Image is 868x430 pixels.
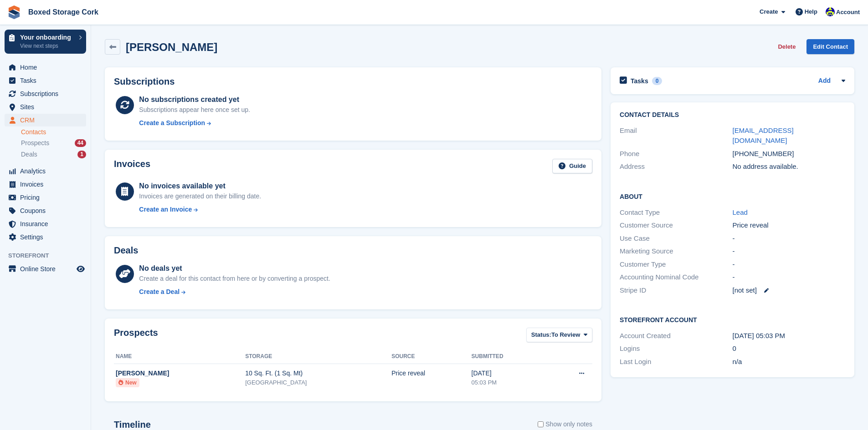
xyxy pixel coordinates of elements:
[472,369,547,378] div: [DATE]
[7,5,21,19] img: stora-icon-8386f47178a22dfd0bd8f6a31ec36ba5ce8667c1dd55bd0f319d3a0aa187defe.svg
[620,233,732,244] div: Use Case
[20,178,75,191] span: Invoices
[620,272,732,283] div: Accounting Nominal Code
[620,207,732,218] div: Contact Type
[20,74,75,87] span: Tasks
[472,349,547,364] th: Submitted
[733,246,845,257] div: -
[552,159,592,174] a: Guide
[21,139,49,147] span: Prospects
[5,165,86,177] a: menu
[114,328,158,344] h2: Prospects
[620,149,732,159] div: Phone
[733,208,748,216] a: Lead
[631,77,648,85] h2: Tasks
[5,178,86,191] a: menu
[733,259,845,270] div: -
[733,272,845,283] div: -
[652,77,663,85] div: 0
[391,349,471,364] th: Source
[20,114,75,126] span: CRM
[531,330,551,339] span: Status:
[20,263,75,275] span: Online Store
[139,192,261,201] div: Invoices are generated on their billing date.
[733,220,845,231] div: Price reveal
[733,126,794,145] a: [EMAIL_ADDRESS][DOMAIN_NAME]
[245,378,391,387] div: [GEOGRAPHIC_DATA]
[5,191,86,204] a: menu
[733,149,845,159] div: [PHONE_NUMBER]
[25,5,102,20] a: Boxed Storage Cork
[620,357,732,367] div: Last Login
[551,330,580,339] span: To Review
[620,192,845,201] h2: About
[114,245,138,256] h2: Deals
[526,328,592,343] button: Status: To Review
[21,138,86,148] a: Prospects 44
[620,331,732,341] div: Account Created
[818,76,831,86] a: Add
[114,76,592,87] h2: Subscriptions
[733,357,845,367] div: n/a
[77,151,86,158] div: 1
[20,204,75,217] span: Coupons
[620,111,845,119] h2: Contact Details
[733,344,845,354] div: 0
[733,233,845,244] div: -
[75,139,86,147] div: 44
[20,61,75,74] span: Home
[620,162,732,172] div: Address
[733,285,845,296] div: [not set]
[5,61,86,74] a: menu
[114,420,151,430] h2: Timeline
[139,105,250,115] div: Subscriptions appear here once set up.
[806,39,854,54] a: Edit Contact
[391,369,471,378] div: Price reveal
[116,369,245,378] div: [PERSON_NAME]
[20,165,75,177] span: Analytics
[20,34,74,40] p: Your onboarding
[620,285,732,296] div: Stripe ID
[620,344,732,354] div: Logins
[139,205,261,214] a: Create an Invoice
[139,94,250,105] div: No subscriptions created yet
[620,259,732,270] div: Customer Type
[5,74,86,87] a: menu
[538,420,544,429] input: Show only notes
[114,349,245,364] th: Name
[5,263,86,275] a: menu
[20,218,75,230] span: Insurance
[5,114,86,126] a: menu
[139,287,180,297] div: Create a Deal
[139,118,205,128] div: Create a Subscription
[20,87,75,100] span: Subscriptions
[5,231,86,243] a: menu
[126,41,217,53] h2: [PERSON_NAME]
[5,101,86,113] a: menu
[21,150,86,159] a: Deals 1
[805,7,817,16] span: Help
[20,191,75,204] span: Pricing
[5,30,86,54] a: Your onboarding View next steps
[21,128,86,137] a: Contacts
[245,349,391,364] th: Storage
[5,87,86,100] a: menu
[245,369,391,378] div: 10 Sq. Ft. (1 Sq. Mt)
[620,246,732,257] div: Marketing Source
[472,378,547,387] div: 05:03 PM
[620,220,732,231] div: Customer Source
[774,39,799,54] button: Delete
[139,263,330,274] div: No deals yet
[760,7,778,16] span: Create
[114,159,150,174] h2: Invoices
[733,331,845,341] div: [DATE] 05:03 PM
[20,101,75,113] span: Sites
[620,126,732,146] div: Email
[5,204,86,217] a: menu
[20,231,75,243] span: Settings
[20,42,74,50] p: View next steps
[538,420,592,429] label: Show only notes
[139,181,261,192] div: No invoices available yet
[5,218,86,230] a: menu
[8,251,91,260] span: Storefront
